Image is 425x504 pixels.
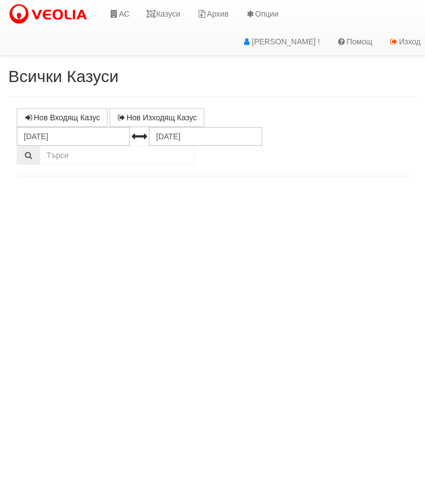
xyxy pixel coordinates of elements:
[17,108,107,127] a: Нов Входящ Казус
[40,146,195,165] input: Търсене по Идентификатор, Бл/Вх/Ап, Тип, Описание, Моб. Номер, Имейл, Файл, Коментар,
[328,28,381,55] a: Помощ
[8,3,92,26] img: VeoliaLogo.png
[110,108,204,127] a: Нов Изходящ Казус
[8,67,417,85] h2: Всички Казуси
[234,28,328,55] a: [PERSON_NAME] !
